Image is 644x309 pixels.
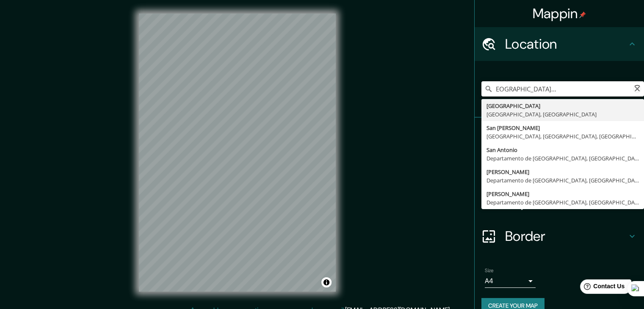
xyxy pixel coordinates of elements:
[139,14,336,292] canvas: Map
[486,132,639,141] div: [GEOGRAPHIC_DATA], [GEOGRAPHIC_DATA], [GEOGRAPHIC_DATA]
[475,219,644,253] div: Border
[569,276,635,300] iframe: Help widget launcher
[475,152,644,185] div: Style
[481,81,644,97] input: Pick your city or area
[475,27,644,61] div: Location
[485,267,494,274] label: Size
[486,198,639,207] div: Departamento de [GEOGRAPHIC_DATA], [GEOGRAPHIC_DATA]
[486,146,639,154] div: San Antonio
[505,228,627,245] h4: Border
[533,5,586,22] h4: Mappin
[321,277,332,287] button: Toggle attribution
[485,274,536,288] div: A4
[486,124,639,132] div: San [PERSON_NAME]
[486,154,639,163] div: Departamento de [GEOGRAPHIC_DATA], [GEOGRAPHIC_DATA]
[475,185,644,219] div: Layout
[505,194,627,211] h4: Layout
[579,11,586,18] img: pin-icon.png
[486,110,639,119] div: [GEOGRAPHIC_DATA], [GEOGRAPHIC_DATA]
[486,190,639,198] div: [PERSON_NAME]
[486,102,639,110] div: [GEOGRAPHIC_DATA]
[475,118,644,152] div: Pins
[486,168,639,176] div: [PERSON_NAME]
[486,176,639,185] div: Departamento de [GEOGRAPHIC_DATA], [GEOGRAPHIC_DATA]
[505,36,627,52] h4: Location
